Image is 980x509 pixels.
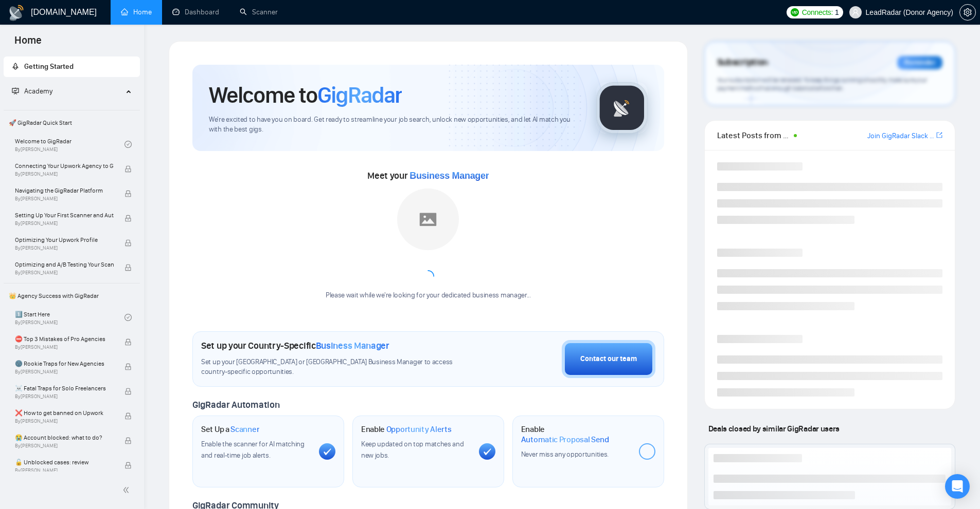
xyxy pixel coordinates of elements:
[209,115,580,135] span: We're excited to have you on board. Get ready to streamline your job search, unlock new opportuni...
[124,264,132,271] span: lock
[521,424,631,444] h1: Enable
[124,363,132,370] span: lock
[409,171,489,181] span: Business Manager
[717,76,927,92] span: Your subscription will be renewed. To keep things running smoothly, make sure your payment method...
[15,369,114,375] span: By [PERSON_NAME]
[936,131,942,139] span: export
[945,474,970,499] div: Open Intercom Messenger
[15,133,124,156] a: Welcome to GigRadarBy[PERSON_NAME]
[124,215,132,222] span: lock
[15,393,114,400] span: By [PERSON_NAME]
[4,56,140,77] li: Getting Started
[596,82,648,134] img: gigradar-logo.png
[15,245,114,251] span: By [PERSON_NAME]
[124,165,132,173] span: lock
[802,7,833,18] span: Connects:
[15,432,114,443] span: 😭 Account blocked: what to do?
[562,340,655,378] button: Contact our team
[316,340,389,351] span: Business Manager
[24,62,74,71] span: Getting Started
[15,196,114,202] span: By [PERSON_NAME]
[124,388,132,395] span: lock
[397,188,459,250] img: placeholder.png
[936,130,942,140] a: export
[15,383,114,393] span: ☠️ Fatal Traps for Solo Freelancers
[12,87,19,95] span: fund-projection-screen
[15,418,114,424] span: By [PERSON_NAME]
[15,161,114,171] span: Connecting Your Upwork Agency to GigRadar
[5,286,139,306] span: 👑 Agency Success with GigRadar
[15,443,114,449] span: By [PERSON_NAME]
[121,8,152,16] a: homeHome
[15,334,114,344] span: ⛔ Top 3 Mistakes of Pro Agencies
[15,467,114,474] span: By [PERSON_NAME]
[124,462,132,469] span: lock
[124,190,132,197] span: lock
[124,239,132,247] span: lock
[5,112,139,133] span: 🚀 GigRadar Quick Start
[172,8,219,16] a: dashboardDashboard
[422,270,434,282] span: loading
[15,259,114,270] span: Optimizing and A/B Testing Your Scanner for Better Results
[852,9,859,16] span: user
[15,210,114,220] span: Setting Up Your First Scanner and Auto-Bidder
[835,7,839,18] span: 1
[580,353,637,365] div: Contact our team
[959,4,976,21] button: setting
[15,171,114,177] span: By [PERSON_NAME]
[24,87,52,96] span: Academy
[122,485,133,495] span: double-left
[240,8,278,16] a: searchScanner
[230,424,259,435] span: Scanner
[319,291,537,300] div: Please wait while we're looking for your dedicated business manager...
[867,130,934,142] a: Join GigRadar Slack Community
[192,399,279,410] span: GigRadar Automation
[15,306,124,329] a: 1️⃣ Start HereBy[PERSON_NAME]
[124,314,132,321] span: check-circle
[367,170,489,181] span: Meet your
[124,338,132,346] span: lock
[124,141,132,148] span: check-circle
[361,424,452,435] h1: Enable
[717,129,791,142] span: Latest Posts from the GigRadar Community
[15,408,114,418] span: ❌ How to get banned on Upwork
[201,424,259,435] h1: Set Up a
[12,87,52,96] span: Academy
[386,424,452,435] span: Opportunity Alerts
[897,56,942,69] div: Reminder
[317,81,402,109] span: GigRadar
[209,81,402,109] h1: Welcome to
[124,412,132,420] span: lock
[15,457,114,467] span: 🔓 Unblocked cases: review
[521,450,609,459] span: Never miss any opportunities.
[6,33,50,54] span: Home
[704,420,844,438] span: Deals closed by similar GigRadar users
[15,185,114,196] span: Navigating the GigRadar Platform
[791,8,799,16] img: upwork-logo.png
[201,440,305,460] span: Enable the scanner for AI matching and real-time job alerts.
[15,235,114,245] span: Optimizing Your Upwork Profile
[15,220,114,227] span: By [PERSON_NAME]
[12,63,19,70] span: rocket
[8,5,25,21] img: logo
[15,359,114,369] span: 🌚 Rookie Traps for New Agencies
[361,440,464,460] span: Keep updated on top matches and new jobs.
[717,54,768,71] span: Subscription
[15,270,114,276] span: By [PERSON_NAME]
[959,8,976,16] a: setting
[124,437,132,444] span: lock
[521,435,609,445] span: Automatic Proposal Send
[15,344,114,350] span: By [PERSON_NAME]
[201,357,474,377] span: Set up your [GEOGRAPHIC_DATA] or [GEOGRAPHIC_DATA] Business Manager to access country-specific op...
[201,340,389,351] h1: Set up your Country-Specific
